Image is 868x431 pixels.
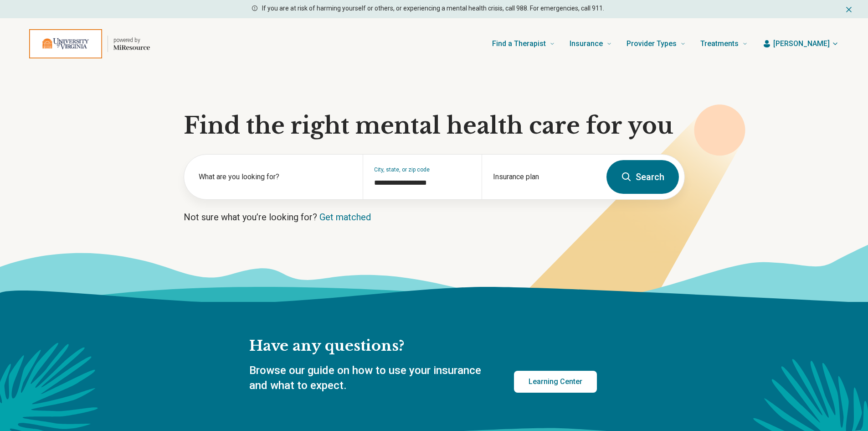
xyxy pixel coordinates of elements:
span: Insurance [570,37,603,50]
a: Treatments [700,26,748,62]
a: Get matched [319,212,371,223]
button: Dismiss [844,4,853,15]
button: [PERSON_NAME] [762,38,839,49]
p: Not sure what you’re looking for? [184,211,685,223]
p: Browse our guide on how to use your insurance and what to expect. [249,363,492,394]
button: Search [606,160,679,194]
span: Find a Therapist [492,37,546,50]
a: Insurance [570,26,612,62]
label: What are you looking for? [199,171,352,182]
span: [PERSON_NAME] [773,38,830,49]
p: powered by [113,36,150,44]
p: If you are at risk of harming yourself or others, or experiencing a mental health crisis, call 98... [262,4,604,13]
h2: Have any questions? [249,337,597,356]
a: Home page [29,29,150,58]
a: Learning Center [514,371,597,393]
a: Provider Types [627,26,686,62]
span: Treatments [700,37,739,50]
a: Find a Therapist [492,26,555,62]
h1: Find the right mental health care for you [184,112,685,140]
span: Provider Types [627,37,677,50]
